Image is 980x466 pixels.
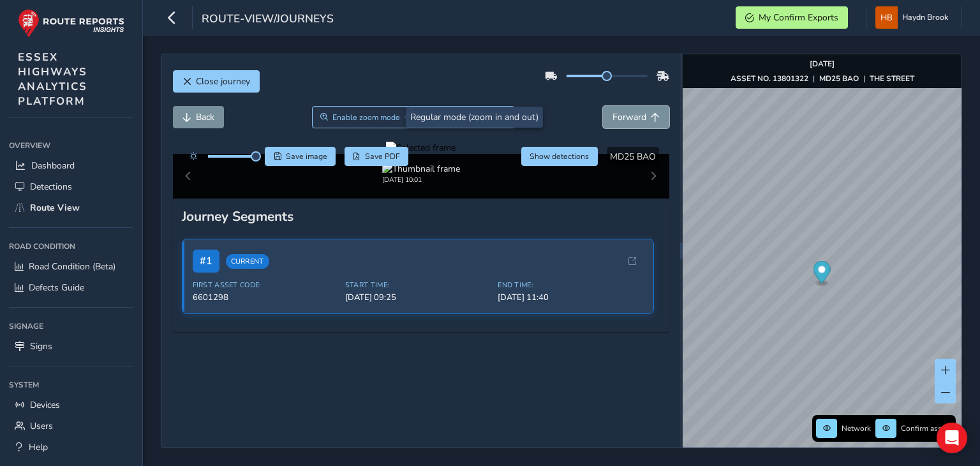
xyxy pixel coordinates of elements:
[30,340,52,352] span: Signs
[731,73,914,84] div: | |
[810,59,835,69] strong: [DATE]
[870,73,914,84] strong: THE STREET
[9,197,133,218] a: Route View
[9,437,133,458] a: Help
[226,254,269,269] span: Current
[842,423,871,433] span: Network
[521,147,598,166] button: Hide detections
[30,181,72,193] span: Detections
[603,106,669,128] button: Forward
[498,280,642,290] span: End Time:
[9,136,133,155] div: Overview
[30,399,60,411] span: Devices
[9,237,133,256] div: Road Condition
[9,317,133,336] div: Signage
[813,261,831,287] div: Map marker
[265,147,336,166] button: Save
[9,176,133,197] a: Detections
[819,73,859,84] strong: MD25 BAO
[498,292,642,303] span: [DATE] 11:40
[196,75,250,87] span: Close journey
[9,155,133,176] a: Dashboard
[9,395,133,416] a: Devices
[875,6,953,29] button: Haydn Brook
[173,70,260,93] button: Close journey
[345,292,490,303] span: [DATE] 09:25
[31,160,75,172] span: Dashboard
[382,163,460,175] img: Thumbnail frame
[365,151,400,162] span: Save PDF
[312,106,409,128] button: Zoom
[196,111,214,123] span: Back
[29,260,115,273] span: Road Condition (Beta)
[202,11,334,29] span: route-view/journeys
[9,256,133,277] a: Road Condition (Beta)
[29,282,84,294] span: Defects Guide
[30,202,80,214] span: Route View
[18,9,124,38] img: rr logo
[29,441,48,453] span: Help
[9,375,133,395] div: System
[408,106,515,128] button: Draw
[345,147,409,166] button: PDF
[173,106,224,128] button: Back
[9,336,133,357] a: Signs
[18,50,87,109] span: ESSEX HIGHWAYS ANALYTICS PLATFORM
[193,280,338,290] span: First Asset Code:
[731,73,808,84] strong: ASSET NO. 13801322
[610,151,656,163] span: MD25 BAO
[182,207,660,225] div: Journey Segments
[612,111,646,123] span: Forward
[9,416,133,437] a: Users
[530,151,589,162] span: Show detections
[759,11,838,24] span: My Confirm Exports
[286,151,327,162] span: Save image
[193,250,219,273] span: # 1
[345,280,490,290] span: Start Time:
[875,6,898,29] img: diamond-layout
[937,423,967,453] div: Open Intercom Messenger
[901,423,952,433] span: Confirm assets
[332,112,400,123] span: Enable zoom mode
[736,6,848,29] button: My Confirm Exports
[429,112,506,123] span: Enable drawing mode
[193,292,338,303] span: 6601298
[30,420,53,432] span: Users
[902,6,948,29] span: Haydn Brook
[382,175,460,184] div: [DATE] 10:01
[9,277,133,298] a: Defects Guide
